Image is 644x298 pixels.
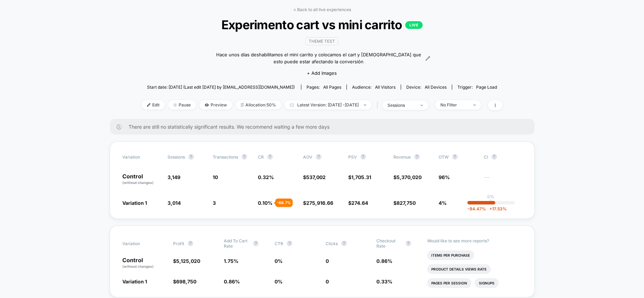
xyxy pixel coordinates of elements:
span: Experimento cart vs mini carrito [160,17,484,32]
span: 0 % [275,279,283,284]
span: All Visitors [375,84,396,90]
button: ? [406,241,411,246]
span: 0.86 % [224,279,240,284]
li: Product Details Views Rate [427,264,491,274]
span: Add To Cart Rate [224,238,250,249]
li: Pages Per Session [427,278,471,288]
span: 3,014 [168,200,181,206]
span: -94.47 % [467,206,486,211]
span: 17.53 % [486,206,507,211]
span: 274.64 [351,200,368,206]
span: Clicks [326,241,338,246]
span: 1.75 % [224,258,238,264]
span: CR [258,154,264,160]
span: AOV [303,154,312,160]
span: Allocation: 50% [236,100,281,110]
span: Page Load [476,84,497,90]
a: < Back to all live experiences [293,7,351,12]
span: 3 [213,200,216,206]
span: 4% [439,200,447,206]
img: end [364,104,366,106]
span: Theme Test [305,37,338,45]
button: ? [360,154,366,160]
span: 698,750 [176,279,196,284]
span: $ [348,174,371,180]
span: Transactions [213,154,238,160]
span: + Add Images [307,70,337,76]
span: Profit [173,241,184,246]
span: $ [393,174,422,180]
p: Would like to see more reports? [427,238,522,243]
span: $ [173,279,196,284]
span: (without changes) [122,264,154,268]
button: ? [253,241,259,246]
span: Start date: [DATE] (Last edit [DATE] by [EMAIL_ADDRESS][DOMAIN_NAME]) [147,84,295,90]
span: 10 [213,174,218,180]
div: Audience: [352,84,396,90]
span: all devices [425,84,447,90]
span: Variation 1 [122,279,147,284]
span: 1,705.31 [351,174,371,180]
span: 0.32 % [258,174,274,180]
li: Signups [475,278,499,288]
span: --- [484,175,522,185]
span: OTW [439,154,477,160]
img: end [173,103,177,107]
span: $ [303,200,333,206]
span: Variation [122,154,161,160]
span: all pages [323,84,341,90]
span: Variation [122,238,161,249]
span: There are still no statistically significant results. We recommend waiting a few more days [129,124,521,130]
button: ? [287,241,292,246]
span: 0.86 % [376,258,392,264]
span: Edit [142,100,165,110]
span: Device: [401,84,452,90]
span: CTR [275,241,283,246]
button: ? [316,154,321,160]
div: Pages: [307,84,341,90]
div: sessions [388,103,415,108]
img: rebalance [241,103,244,107]
img: calendar [290,103,294,107]
button: ? [267,154,273,160]
button: ? [414,154,420,160]
span: Revenue [393,154,411,160]
span: $ [173,258,200,264]
div: No Filter [440,102,468,107]
span: Preview [199,100,232,110]
span: Hace unos días deshabilitamos el mini carrito y colocamos el cart y [DEMOGRAPHIC_DATA] que esto p... [214,51,424,65]
button: ? [188,241,193,246]
span: 0.10 % [258,200,272,206]
p: LIVE [405,21,423,29]
button: ? [242,154,247,160]
span: PSV [348,154,357,160]
span: | [375,100,382,110]
img: edit [147,103,150,107]
span: Latest Version: [DATE] - [DATE] [285,100,372,110]
span: Pause [168,100,196,110]
p: | [490,199,491,204]
div: Trigger: [457,84,497,90]
span: 0 [326,279,329,284]
span: 827,750 [397,200,416,206]
span: 5,125,020 [176,258,200,264]
span: CI [484,154,522,160]
span: $ [393,200,416,206]
span: 0.33 % [376,279,392,284]
button: ? [452,154,458,160]
span: (without changes) [122,180,154,185]
p: 0% [487,194,494,199]
p: Control [122,257,166,269]
span: $ [303,174,326,180]
span: 0 [326,258,329,264]
span: 275,916.66 [306,200,333,206]
span: 96% [439,174,450,180]
img: end [421,105,423,106]
span: $ [348,200,368,206]
span: 3,149 [168,174,180,180]
span: 537,002 [306,174,326,180]
div: - 68.7 % [275,199,293,207]
span: Sessions [168,154,185,160]
button: ? [188,154,194,160]
span: + [489,206,492,211]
